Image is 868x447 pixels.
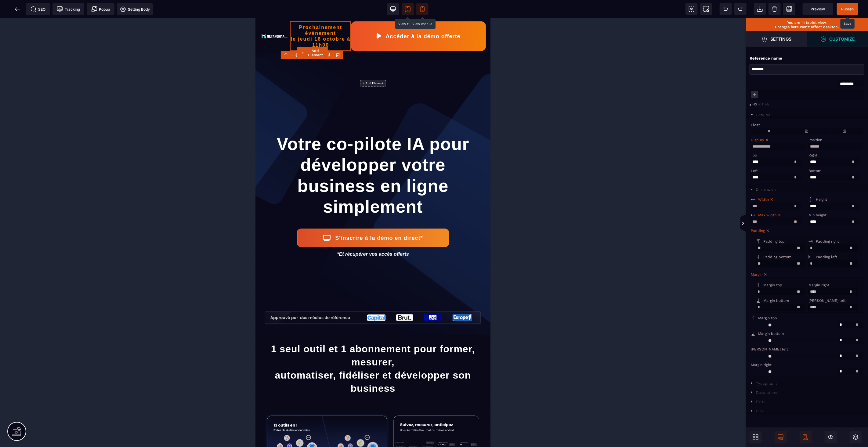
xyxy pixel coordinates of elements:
[81,233,153,238] i: *Et récupérer vos accès offerts
[297,47,328,59] button: Add Element
[34,3,96,33] h2: Prochainement évènement le jeudi 16 octobre à 11h00
[117,3,153,15] span: Favicon
[758,316,777,320] span: Margin top
[751,229,765,233] span: Padding
[6,15,33,20] img: d26e0583832d778f9e305d79f6bddf92_8fa9e2e868b1947d56ac74b6bb2c0e33_logo-meta-v1-2.fcd3b35b.svg
[720,3,732,15] span: Undo
[811,7,825,11] span: Preview
[402,3,414,15] span: View tablet
[808,169,821,173] span: Bottom
[758,197,769,202] span: Width
[752,102,757,106] span: H2
[830,37,855,41] strong: Customize
[763,239,785,244] span: Padding top
[52,3,84,15] span: Tracking code
[9,112,226,202] h1: Votre co-pilote IA pour développer votre business en ligne simplement
[808,299,846,303] span: [PERSON_NAME] left
[751,169,758,173] span: Left
[763,283,782,287] span: Margin top
[771,37,792,41] strong: Settings
[808,213,826,217] span: Min height
[816,239,839,244] span: Padding right
[808,153,817,157] span: Right
[758,332,784,336] span: Margin bottom
[751,138,764,142] span: Display
[31,6,46,12] span: SEO
[763,299,789,303] span: Margin bottom
[754,3,766,15] span: Open Import Webpage
[756,390,779,395] div: Decorations
[26,3,50,15] span: Seo meta data
[751,153,757,157] span: Top
[11,3,24,15] span: Back
[746,31,807,47] span: Open Style Manager
[91,6,110,12] span: Popup
[816,197,827,202] span: Height
[756,381,778,386] div: Typography
[825,431,837,443] span: Cmd Hidden Block
[734,3,747,15] span: Redo
[120,6,150,12] span: Setting Body
[808,138,822,142] span: Position
[763,255,791,259] span: Padding bottom
[756,113,770,117] div: General
[750,56,782,61] p: Reference name
[416,3,429,15] span: View mobile
[758,213,776,217] span: Max width
[800,431,812,443] span: Is Show Mobile
[87,3,114,15] span: Create Alert Modal
[803,3,833,15] span: Preview
[749,20,865,25] p: You are in tablet view.
[751,347,788,351] span: [PERSON_NAME] left
[96,3,230,33] button: Accéder à la démo offerte
[751,123,760,127] span: Float
[750,431,762,443] span: Open Blocks
[807,31,868,47] span: Open Style Manager
[756,409,764,413] div: Flex
[749,25,865,29] p: Changes here won't affect desktop.
[9,321,226,380] h1: 1 seul outil et 1 abonnement pour former, mesurer, automatiser, fidéliser et développer son business
[700,3,712,15] span: Screenshot
[751,272,762,277] span: Margin
[751,363,772,367] span: Margin right
[746,214,752,233] span: Toggle Views
[756,187,776,192] div: Dimension
[57,6,80,12] span: Tracking
[758,102,770,106] span: #i9mfc
[750,102,752,108] div: :
[685,3,698,15] span: View components
[808,283,829,287] span: Margin right
[387,3,399,15] span: View desktop
[756,400,766,404] div: Extra
[775,431,787,443] span: Is Show Desktop
[769,3,781,15] span: Clear
[41,210,194,229] button: S'inscrire à la démo en direct*
[841,7,854,11] span: Publish
[850,431,862,443] span: Open Sub Layers
[837,3,858,15] span: Save
[816,255,837,259] span: Padding left
[307,49,324,57] strong: Add Element
[783,3,795,15] span: Save
[9,293,226,306] img: 6ac7edd868552ea4cac3a134bbc25cc8_cedcaeaed21095557c16483233e6a24a_Capture_d%E2%80%99e%CC%81cran_2...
